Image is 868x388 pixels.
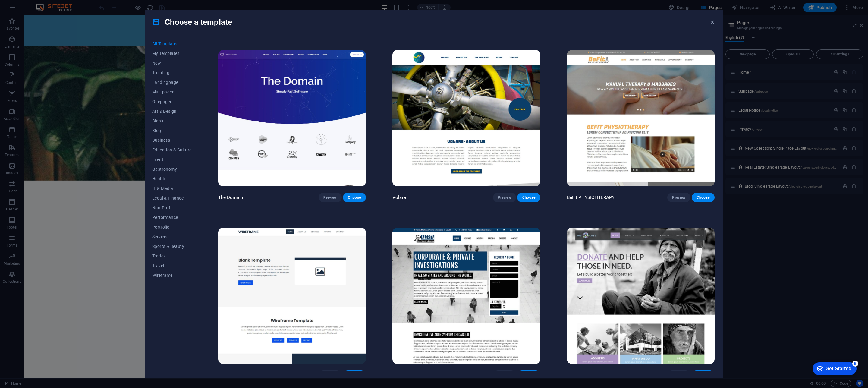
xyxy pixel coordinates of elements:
[348,195,361,200] span: Choose
[152,77,192,87] button: Landingpage
[152,157,192,162] span: Event
[152,155,192,164] button: Event
[152,203,192,213] button: Non-Profit
[152,147,192,152] span: Education & Culture
[152,176,192,181] span: Health
[667,193,690,202] button: Preview
[152,97,192,106] button: Onepager
[152,184,192,193] button: IT & Media
[152,17,232,27] h4: Choose a template
[152,196,192,200] span: Legal & Finance
[152,138,192,143] span: Business
[152,126,192,135] button: Blog
[152,167,192,172] span: Gastronomy
[152,186,192,191] span: IT & Media
[45,1,51,7] div: 5
[517,193,540,202] button: Choose
[152,193,192,203] button: Legal & Finance
[152,273,192,278] span: Wireframe
[152,87,192,97] button: Multipager
[567,50,715,186] img: BeFit PHYSIOTHERAPY
[152,49,192,58] button: My Templates
[343,193,366,202] button: Choose
[152,164,192,174] button: Gastronomy
[498,195,511,200] span: Preview
[343,370,366,380] button: Choose
[152,58,192,68] button: New
[152,205,192,210] span: Non-Profit
[692,193,715,202] button: Choose
[152,232,192,241] button: Services
[692,370,715,380] button: Choose
[152,118,192,123] span: Blank
[218,50,366,186] img: The Domain
[152,80,192,85] span: Landingpage
[218,228,366,364] img: Wireframe
[152,109,192,114] span: Art & Design
[667,370,690,380] button: Preview
[672,195,685,200] span: Preview
[517,370,540,380] button: Choose
[152,70,192,75] span: Trending
[152,68,192,77] button: Trending
[493,193,516,202] button: Preview
[152,39,192,49] button: All Templates
[152,213,192,222] button: Performance
[152,215,192,220] span: Performance
[152,241,192,251] button: Sports & Beauty
[319,370,341,380] button: Preview
[152,225,192,229] span: Portfolio
[152,99,192,104] span: Onepager
[392,50,540,186] img: Volare
[697,195,710,200] span: Choose
[152,51,192,56] span: My Templates
[152,128,192,133] span: Blog
[152,90,192,94] span: Multipager
[493,370,516,380] button: Preview
[152,116,192,126] button: Blank
[319,193,341,202] button: Preview
[18,7,44,12] div: Get Started
[392,228,540,364] img: Alerta
[567,194,615,200] p: BeFit PHYSIOTHERAPY
[152,263,192,268] span: Travel
[152,106,192,116] button: Art & Design
[152,145,192,155] button: Education & Culture
[152,174,192,184] button: Health
[152,261,192,270] button: Travel
[152,222,192,232] button: Portfolio
[323,195,337,200] span: Preview
[152,41,192,46] span: All Templates
[152,135,192,145] button: Business
[152,270,192,280] button: Wireframe
[5,3,49,16] div: Get Started 5 items remaining, 0% complete
[522,195,535,200] span: Choose
[152,254,192,258] span: Trades
[152,244,192,249] span: Sports & Beauty
[152,251,192,261] button: Trades
[392,194,406,200] p: Volare
[152,61,192,65] span: New
[567,228,715,364] img: WeCare
[218,194,243,200] p: The Domain
[152,234,192,239] span: Services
